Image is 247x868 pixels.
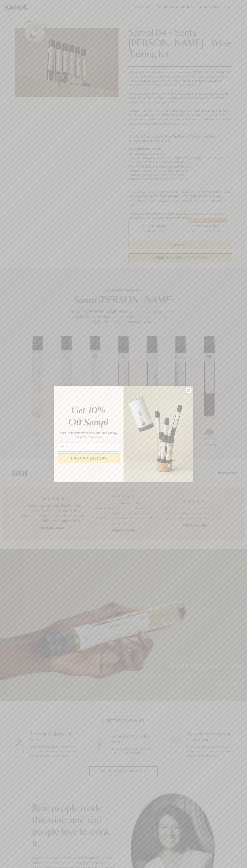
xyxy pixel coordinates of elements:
em: Get 10% Off Sampl [68,406,108,427]
input: Email [58,443,120,452]
button: Close dialog [185,387,192,393]
img: 96933287-25a1-481a-a6d8-4dd623390dc6.png [123,386,193,482]
button: SIGN UP & SAVE 10% [58,453,120,463]
span: Sign up for priority access and 10% off any one-time purchases. [60,431,117,439]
